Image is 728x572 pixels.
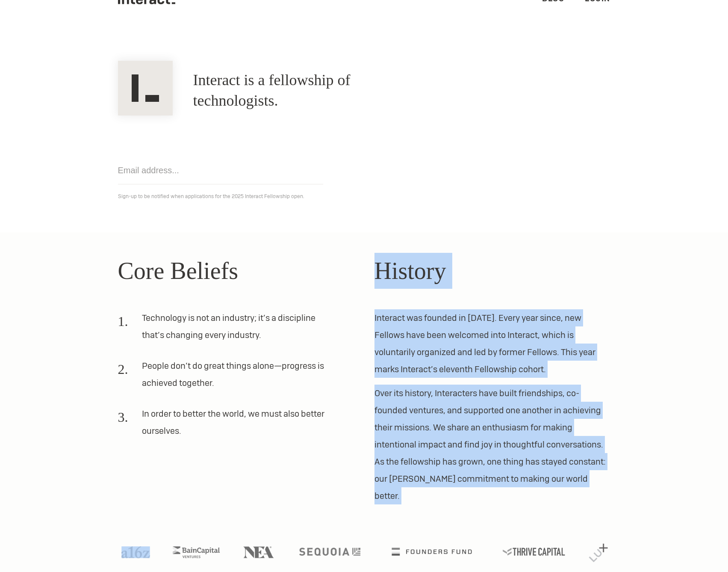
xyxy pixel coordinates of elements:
[121,546,150,558] img: A16Z logo
[118,253,354,289] h2: Core Beliefs
[374,253,610,289] h2: History
[118,405,333,446] li: In order to better the world, we must also better ourselves.
[118,191,610,202] p: Sign-up to be notified when applications for the 2025 Interact Fellowship open.
[193,70,424,111] h1: Interact is a fellowship of technologists.
[392,548,472,556] img: Founders Fund logo
[299,548,360,556] img: Sequoia logo
[173,546,220,558] img: Bain Capital Ventures logo
[118,61,173,116] img: Interact Logo
[118,357,333,398] li: People don’t do great things alone—progress is achieved together.
[118,157,323,184] input: Email address...
[118,309,333,350] li: Technology is not an industry; it’s a discipline that’s changing every industry.
[374,309,610,378] p: Interact was founded in [DATE]. Every year since, new Fellows have been welcomed into Interact, w...
[243,546,274,558] img: NEA logo
[503,548,565,556] img: Thrive Capital logo
[374,385,610,504] p: Over its history, Interacters have built friendships, co-founded ventures, and supported one anot...
[589,544,608,562] img: Lux Capital logo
